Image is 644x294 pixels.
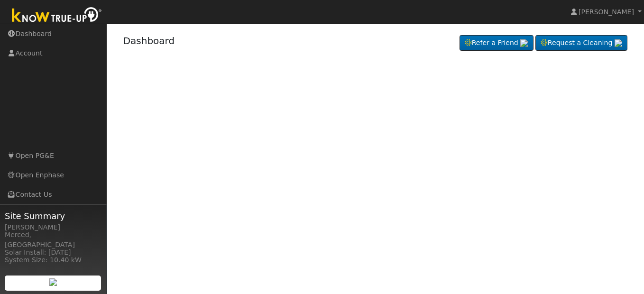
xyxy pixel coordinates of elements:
[5,210,101,222] span: Site Summary
[520,39,528,47] img: retrieve
[5,255,101,265] div: System Size: 10.40 kW
[7,5,107,27] img: Know True-Up
[5,230,101,250] div: Merced, [GEOGRAPHIC_DATA]
[49,278,57,286] img: retrieve
[5,248,101,257] div: Solar Install: [DATE]
[579,8,634,16] span: [PERSON_NAME]
[5,222,101,232] div: [PERSON_NAME]
[615,39,622,47] img: retrieve
[535,35,627,51] a: Request a Cleaning
[123,35,175,46] a: Dashboard
[460,35,534,51] a: Refer a Friend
